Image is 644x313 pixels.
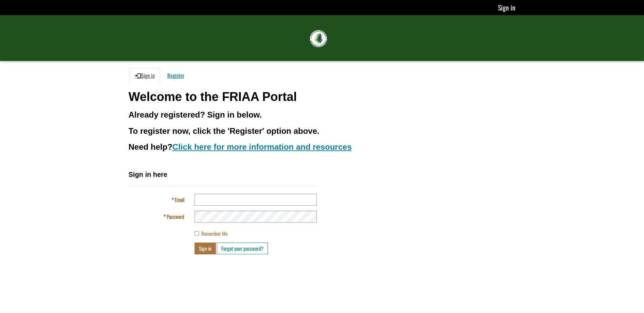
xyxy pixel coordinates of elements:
h3: To register now, click the 'Register' option above. [129,127,516,135]
h3: Already registered? Sign in below. [129,110,516,119]
h3: Need help? [129,143,516,151]
a: Sign in [130,68,160,83]
h1: Welcome to the FRIAA Portal [129,90,516,104]
a: Click here for more information and resources [172,142,352,151]
span: Password [167,213,184,220]
a: Forgot your password? [217,243,268,254]
img: FRIAA Submissions Portal [310,30,327,47]
a: Register [162,68,190,83]
input: Remember Me [195,231,199,236]
span: Email [175,196,184,203]
span: Sign in here [129,171,167,178]
button: Sign in [195,243,216,254]
a: Sign in [498,2,515,13]
span: Remember Me [201,230,227,237]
